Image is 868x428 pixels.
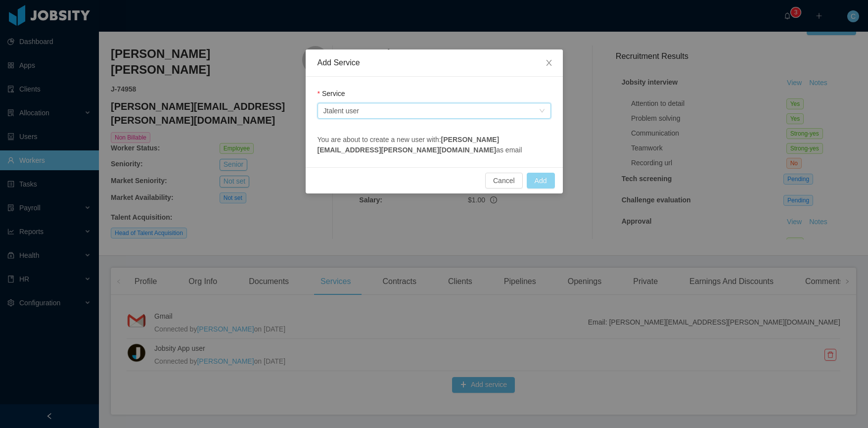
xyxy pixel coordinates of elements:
div: Jtalent user [323,103,359,118]
label: Service [318,90,345,97]
button: Cancel [485,173,523,189]
span: as email [496,146,522,154]
span: You are about to create a new user with: [318,136,441,143]
div: Add Service [318,57,551,68]
i: icon: close [545,59,553,67]
button: Close [535,49,563,77]
i: icon: down [539,108,545,115]
button: Add [527,173,555,189]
